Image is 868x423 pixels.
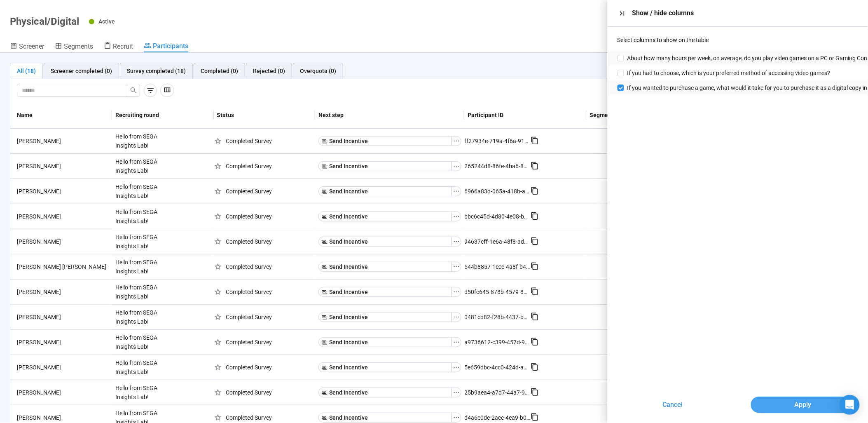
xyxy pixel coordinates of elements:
[14,363,112,372] div: [PERSON_NAME]
[318,262,452,272] button: Send Incentive
[621,397,725,413] button: Cancel
[104,42,133,52] a: Recruit
[329,262,368,271] span: Send Incentive
[14,313,112,322] div: [PERSON_NAME]
[127,84,140,97] button: search
[127,66,186,75] div: Survey completed (18)
[112,254,174,279] div: Hello from SEGA Insights Lab!
[153,42,188,50] span: Participants
[465,363,531,372] div: 5e659dbc-4cc0-424d-a37a-3b3bcaa5e061
[112,355,174,380] div: Hello from SEGA Insights Lab!
[130,87,137,94] span: search
[465,388,531,397] div: 25b9aea4-a7d7-44a7-9ae0-e47326b55f1d
[632,8,855,18] div: Show / hide columns
[214,187,316,196] div: Completed Survey
[840,395,860,415] div: Open Intercom Messenger
[112,154,174,179] div: Hello from SEGA Insights Lab!
[329,313,368,322] span: Send Incentive
[453,238,460,245] span: ellipsis
[465,287,531,296] div: d50fc645-878b-4579-8811-0dde291219b2
[452,262,461,272] button: ellipsis
[453,188,460,195] span: ellipsis
[465,187,531,196] div: 6966a83d-065a-418b-ad66-1e81a8167a02
[14,413,112,422] div: [PERSON_NAME]
[214,212,316,221] div: Completed Survey
[453,289,460,295] span: ellipsis
[453,314,460,320] span: ellipsis
[19,42,44,50] span: Screener
[453,163,460,169] span: ellipsis
[14,262,112,271] div: [PERSON_NAME] [PERSON_NAME]
[453,364,460,371] span: ellipsis
[627,68,831,78] span: If you had to choose, which is your preferred method of accessing video games?
[112,380,174,405] div: Hello from SEGA Insights Lab!
[14,237,112,246] div: [PERSON_NAME]
[214,413,316,422] div: Completed Survey
[329,413,368,422] span: Send Incentive
[112,229,174,254] div: Hello from SEGA Insights Lab!
[318,413,452,423] button: Send Incentive
[55,42,93,52] a: Segments
[214,313,316,322] div: Completed Survey
[14,162,112,171] div: [PERSON_NAME]
[318,337,452,347] button: Send Incentive
[214,388,316,397] div: Completed Survey
[318,388,452,397] button: Send Incentive
[453,389,460,396] span: ellipsis
[112,330,174,355] div: Hello from SEGA Insights Lab!
[465,162,531,171] div: 265244d8-86fe-4ba6-89b1-7fa127c65733
[10,42,44,52] a: Screener
[112,129,174,153] div: Hello from SEGA Insights Lab!
[214,262,316,271] div: Completed Survey
[214,338,316,347] div: Completed Survey
[315,102,464,129] th: Next step
[452,186,461,196] button: ellipsis
[14,212,112,221] div: [PERSON_NAME]
[253,66,285,75] div: Rejected (0)
[452,388,461,397] button: ellipsis
[453,138,460,144] span: ellipsis
[10,102,112,129] th: Name
[17,66,36,75] div: All (18)
[329,237,368,246] span: Send Incentive
[452,136,461,146] button: ellipsis
[329,338,368,347] span: Send Incentive
[318,362,452,372] button: Send Incentive
[214,237,316,246] div: Completed Survey
[318,211,452,221] button: Send Incentive
[112,179,174,204] div: Hello from SEGA Insights Lab!
[329,388,368,397] span: Send Incentive
[214,136,316,146] div: Completed Survey
[300,66,336,75] div: Overquota (0)
[751,397,855,413] button: Apply
[465,237,531,246] div: 94637cff-1e6a-48f8-ad7a-647b5de91cbe
[214,102,316,129] th: Status
[113,42,133,50] span: Recruit
[14,287,112,296] div: [PERSON_NAME]
[318,237,452,247] button: Send Incentive
[453,414,460,421] span: ellipsis
[453,213,460,220] span: ellipsis
[794,399,811,410] span: Apply
[453,263,460,270] span: ellipsis
[329,187,368,196] span: Send Incentive
[318,136,452,146] button: Send Incentive
[452,413,461,423] button: ellipsis
[201,66,238,75] div: Completed (0)
[465,313,531,322] div: 0481cd82-f28b-4437-b322-70655cbd4fd4
[452,312,461,322] button: ellipsis
[14,187,112,196] div: [PERSON_NAME]
[14,136,112,146] div: [PERSON_NAME]
[452,211,461,221] button: ellipsis
[587,102,722,129] th: Segments
[662,399,683,410] span: Cancel
[452,237,461,247] button: ellipsis
[112,305,174,329] div: Hello from SEGA Insights Lab!
[144,42,188,52] a: Participants
[329,363,368,372] span: Send Incentive
[452,287,461,297] button: ellipsis
[214,162,316,171] div: Completed Survey
[329,162,368,171] span: Send Incentive
[112,280,174,304] div: Hello from SEGA Insights Lab!
[453,339,460,345] span: ellipsis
